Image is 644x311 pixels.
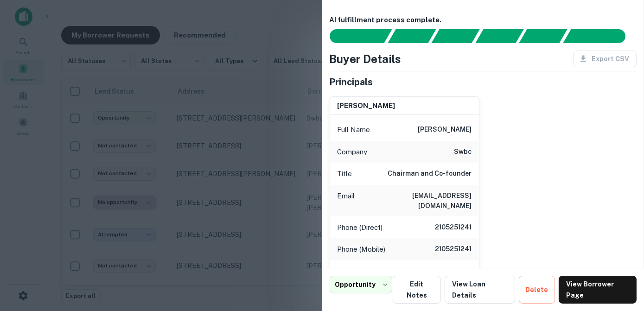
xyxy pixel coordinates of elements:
[330,51,402,67] h4: Buyer Details
[519,276,555,304] button: Delete
[388,168,472,179] h6: Chairman and Co-founder
[519,29,567,43] div: Principals found, still searching for contact information. This may take time...
[338,244,386,255] p: Phone (Mobile)
[598,237,644,281] iframe: Chat Widget
[338,168,352,179] p: Title
[475,29,523,43] div: Principals found, AI now looking for contact information...
[559,276,637,304] a: View Borrower Page
[431,29,479,43] div: Documents found, AI parsing details...
[563,29,637,43] div: AI fulfillment process complete.
[441,266,472,277] a: View Link
[416,244,472,255] h6: 2105251241
[445,276,515,304] a: View Loan Details
[330,75,373,89] h5: Principals
[330,15,637,25] h6: AI fulfillment process complete.
[393,276,441,304] button: Edit Notes
[338,101,395,111] h6: [PERSON_NAME]
[338,190,355,211] p: Email
[360,190,472,211] h6: [EMAIL_ADDRESS][DOMAIN_NAME]
[441,266,472,276] h6: View Link
[454,146,472,158] h6: swbc
[338,222,383,233] p: Phone (Direct)
[319,29,388,43] div: Sending borrower request to AI...
[338,124,370,135] p: Full Name
[416,222,472,233] h6: 2105251241
[338,146,368,158] p: Company
[418,124,472,135] h6: [PERSON_NAME]
[338,266,381,277] p: LinkedIn URL
[330,276,392,293] div: Opportunity
[388,29,436,43] div: Your request is received and processing...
